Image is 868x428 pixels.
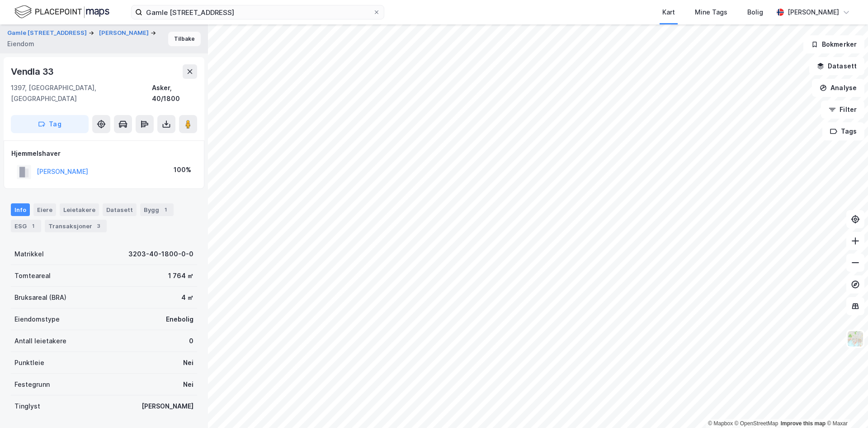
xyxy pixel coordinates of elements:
a: OpenStreetMap [735,420,778,427]
button: Filter [821,101,864,119]
div: 100% [174,164,191,175]
button: Bokmerker [803,35,864,53]
a: Improve this map [781,420,826,427]
div: Matrikkel [14,249,44,260]
div: Eiendomstype [14,314,60,325]
img: logo.f888ab2527a4732fd821a326f86c7f29.svg [14,4,109,20]
button: Datasett [809,57,864,75]
div: Kontrollprogram for chat [823,385,868,428]
div: Info [11,203,30,216]
div: Enebolig [166,314,193,325]
div: Bolig [747,7,763,18]
button: Analyse [812,79,864,97]
img: Z [847,330,864,347]
div: [PERSON_NAME] [142,401,193,412]
div: Festegrunn [14,379,50,390]
div: 1397, [GEOGRAPHIC_DATA], [GEOGRAPHIC_DATA] [11,82,152,104]
div: Nei [183,379,193,390]
div: 4 ㎡ [181,292,193,303]
div: 1 [161,205,170,214]
div: [PERSON_NAME] [788,7,839,18]
div: 3 [94,221,103,231]
div: Tinglyst [14,401,40,412]
div: Asker, 40/1800 [152,82,197,104]
div: Vendla 33 [11,64,56,79]
button: Tags [822,122,864,140]
button: Tag [11,115,89,133]
button: [PERSON_NAME] [99,29,151,38]
div: Antall leietakere [14,336,66,346]
a: Mapbox [708,420,733,427]
div: Tomteareal [14,270,51,281]
div: Bruksareal (BRA) [14,292,66,303]
div: 1 764 ㎡ [168,270,193,281]
div: Leietakere [60,203,99,216]
input: Søk på adresse, matrikkel, gårdeiere, leietakere eller personer [142,5,373,19]
div: Punktleie [14,357,44,368]
div: 1 [28,221,38,231]
iframe: Chat Widget [823,385,868,428]
div: Datasett [103,203,137,216]
div: 0 [189,336,193,346]
div: Eiere [33,203,56,216]
button: Gamle [STREET_ADDRESS] [7,29,89,38]
div: Transaksjoner [45,220,107,232]
div: Kart [662,7,675,18]
div: 3203-40-1800-0-0 [128,249,193,260]
div: Bygg [140,203,174,216]
div: Nei [183,357,193,368]
div: Mine Tags [695,7,727,18]
button: Tilbake [168,32,201,46]
div: Hjemmelshaver [11,148,197,159]
div: ESG [11,220,41,232]
div: Eiendom [7,38,34,49]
